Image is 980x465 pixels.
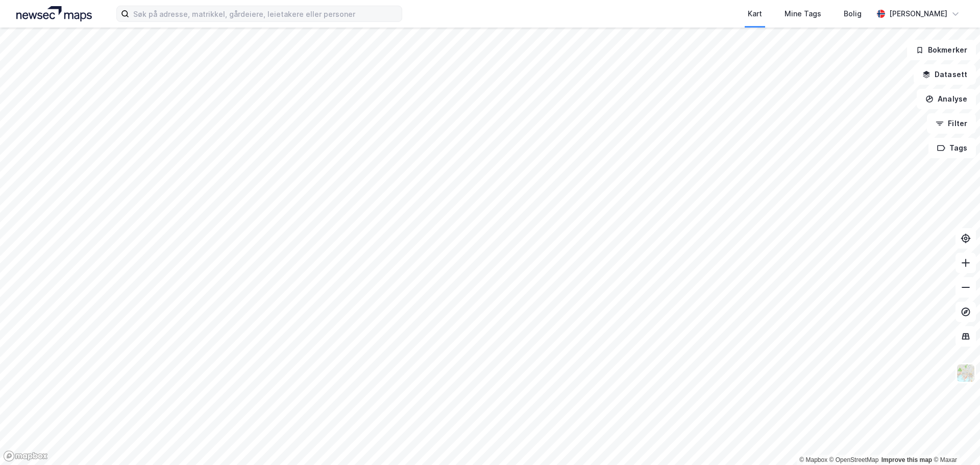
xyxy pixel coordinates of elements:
iframe: Chat Widget [929,416,980,465]
img: logo.a4113a55bc3d86da70a041830d287a7e.svg [16,6,92,21]
div: Bolig [844,8,862,20]
input: Søk på adresse, matrikkel, gårdeiere, leietakere eller personer [129,6,402,21]
div: Kart [748,8,762,20]
div: Mine Tags [785,8,821,20]
div: [PERSON_NAME] [889,8,947,20]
